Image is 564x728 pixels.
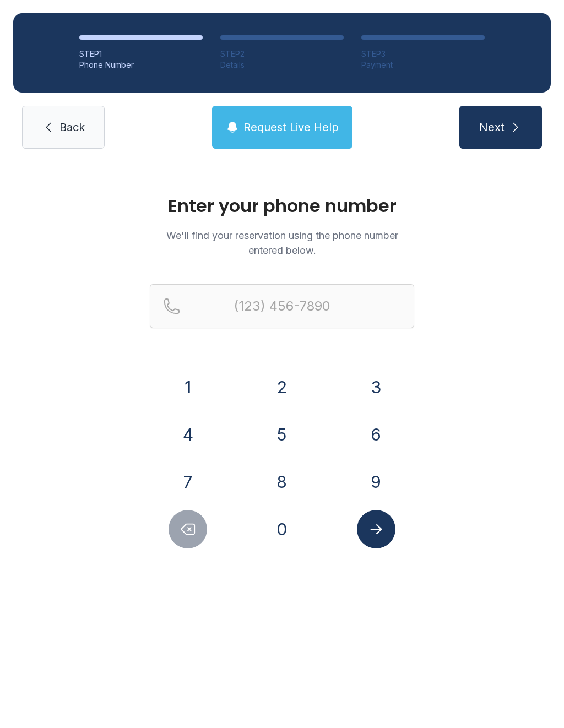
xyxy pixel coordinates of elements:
[263,415,301,454] button: 5
[150,197,414,215] h1: Enter your phone number
[169,463,207,501] button: 7
[357,510,395,548] button: Submit lookup form
[263,463,301,501] button: 8
[263,510,301,548] button: 0
[361,59,485,70] div: Payment
[357,415,395,454] button: 6
[59,119,85,135] span: Back
[79,48,203,59] div: STEP 1
[361,48,485,59] div: STEP 3
[79,59,203,70] div: Phone Number
[150,228,414,258] p: We'll find your reservation using the phone number entered below.
[479,119,505,135] span: Next
[169,368,207,406] button: 1
[220,59,344,70] div: Details
[169,510,207,548] button: Delete number
[220,48,344,59] div: STEP 2
[150,284,414,328] input: Reservation phone number
[357,463,395,501] button: 9
[357,368,395,406] button: 3
[169,415,207,454] button: 4
[243,119,339,135] span: Request Live Help
[263,368,301,406] button: 2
